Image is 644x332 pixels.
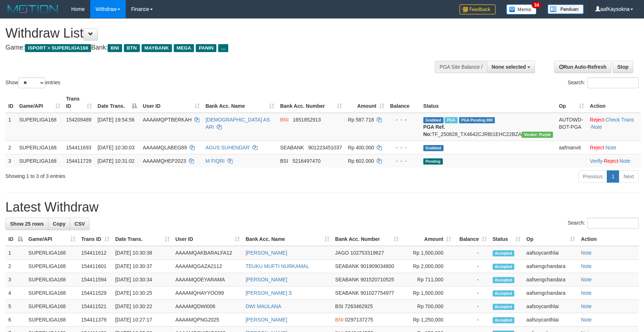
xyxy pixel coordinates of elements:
[18,77,45,88] select: Showentries
[335,277,359,282] span: SEABANK
[66,145,91,150] span: 154411693
[206,117,270,130] a: [DEMOGRAPHIC_DATA] AS ARI
[280,158,288,164] span: BSI
[26,260,78,273] td: SUPERLIGA168
[578,233,639,246] th: Action
[423,117,444,123] span: Grabbed
[345,303,373,309] span: Copy 7263462925 to clipboard
[532,2,541,8] span: 34
[581,263,592,269] a: Note
[523,233,578,246] th: Op: activate to sort column ascending
[523,286,578,300] td: aafsengchandara
[26,300,78,313] td: SUPERLIGA168
[246,317,287,323] a: [PERSON_NAME]
[112,246,173,260] td: [DATE] 10:30:38
[140,92,203,113] th: User ID: activate to sort column ascending
[173,300,243,313] td: AAAAMQDWI006
[581,317,592,323] a: Note
[112,233,173,246] th: Date Trans.: activate to sort column ascending
[402,260,454,273] td: Rp 2,000,000
[5,170,263,180] div: Showing 1 to 3 of 3 entries
[613,61,633,73] a: Stop
[5,200,639,214] h1: Latest Withdraw
[25,44,91,52] span: ISPORT > SUPERLIGA168
[5,313,26,327] td: 6
[78,273,112,286] td: 154411594
[280,117,288,123] span: BNI
[203,92,277,113] th: Bank Acc. Name: activate to sort column ascending
[143,145,187,150] span: AAAAMQLABEG89
[350,250,384,256] span: Copy 102753319627 to clipboard
[402,233,454,246] th: Amount: activate to sort column ascending
[5,44,422,51] h4: Game: Bank:
[78,300,112,313] td: 154411521
[493,290,514,297] span: Accepted
[16,141,63,154] td: SUPERLIGA168
[108,44,122,52] span: BNI
[335,250,349,256] span: JAGO
[5,233,26,246] th: ID: activate to sort column descending
[454,260,489,273] td: -
[112,313,173,327] td: [DATE] 10:27:17
[556,141,587,154] td: aafmanvit
[16,92,63,113] th: Game/API: activate to sort column ascending
[26,313,78,327] td: SUPERLIGA168
[590,117,604,123] a: Reject
[5,154,16,167] td: 3
[581,277,592,282] a: Note
[590,158,602,164] a: Verify
[581,303,592,309] a: Note
[246,290,292,296] a: [PERSON_NAME] S
[5,273,26,286] td: 3
[590,145,604,150] a: Reject
[332,233,402,246] th: Bank Acc. Number: activate to sort column ascending
[243,233,332,246] th: Bank Acc. Name: activate to sort column ascending
[454,246,489,260] td: -
[112,300,173,313] td: [DATE] 10:30:22
[454,300,489,313] td: -
[95,92,140,113] th: Date Trans.: activate to sort column descending
[581,250,592,256] a: Note
[206,145,250,150] a: AGUS SUHENDAR
[5,246,26,260] td: 1
[454,273,489,286] td: -
[435,61,487,73] div: PGA Site Balance /
[5,286,26,300] td: 4
[173,313,243,327] td: AAAAMQPNG2025
[143,158,186,164] span: AAAAMQHEP2023
[459,4,496,14] img: Feedback.jpg
[454,233,489,246] th: Balance: activate to sort column ascending
[568,77,639,88] label: Search:
[112,260,173,273] td: [DATE] 10:30:37
[293,117,321,123] span: Copy 1651852913 to clipboard
[523,260,578,273] td: aafsengchandara
[53,221,65,227] span: Copy
[493,264,514,270] span: Accepted
[335,317,343,323] span: BNI
[173,246,243,260] td: AAAAMQAKBARALFA12
[26,286,78,300] td: SUPERLIGA168
[196,44,216,52] span: PANIN
[492,64,526,70] span: None selected
[604,158,618,164] a: Reject
[124,44,140,52] span: BTN
[78,233,112,246] th: Trans ID: activate to sort column ascending
[143,117,191,123] span: AAAAMQPTBERKAH
[606,145,617,150] a: Note
[74,221,85,227] span: CSV
[402,273,454,286] td: Rp 711,000
[78,246,112,260] td: 154411612
[587,141,641,154] td: ·
[348,117,374,123] span: Rp 587.718
[390,116,418,123] div: - - -
[5,92,16,113] th: ID
[454,313,489,327] td: -
[5,77,60,88] label: Show entries
[78,260,112,273] td: 154411601
[591,124,602,130] a: Note
[78,286,112,300] td: 154411529
[112,273,173,286] td: [DATE] 10:30:34
[390,157,418,165] div: - - -
[66,117,91,123] span: 154209489
[360,290,394,296] span: Copy 901027754977 to clipboard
